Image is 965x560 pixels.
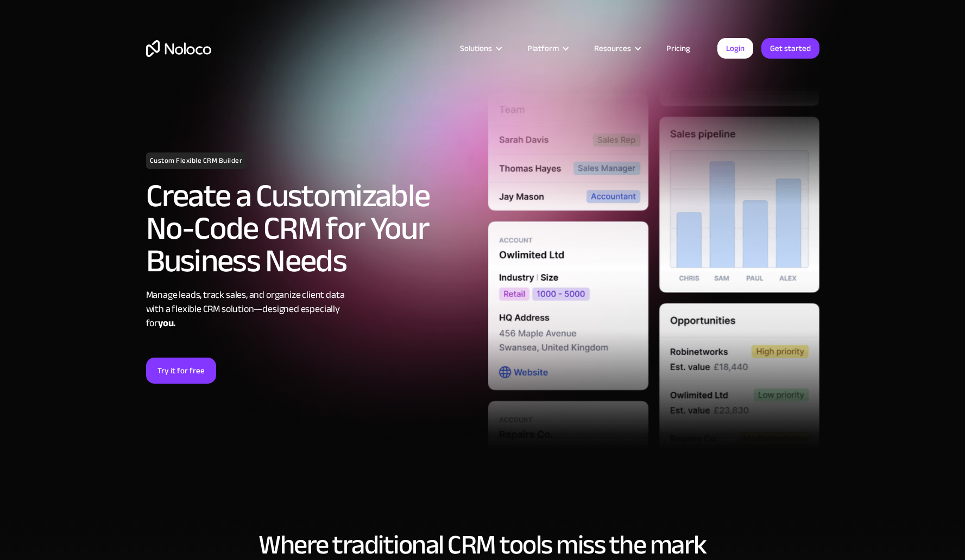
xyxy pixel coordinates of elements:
a: Pricing [653,41,704,55]
div: Solutions [460,41,492,55]
div: Solutions [446,41,514,55]
div: Platform [514,41,581,55]
div: Manage leads, track sales, and organize client data with a flexible CRM solution—designed especia... [146,288,477,330]
div: Platform [527,41,559,55]
a: home [146,40,211,57]
div: Resources [594,41,631,55]
strong: you. [158,314,175,332]
h2: Create a Customizable No-Code CRM for Your Business Needs [146,180,477,277]
a: Get started [761,38,819,59]
a: Login [717,38,753,59]
h1: Custom Flexible CRM Builder [146,152,247,169]
a: Try it for free [146,358,216,384]
h2: Where traditional CRM tools miss the mark [146,530,819,559]
div: Resources [581,41,653,55]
